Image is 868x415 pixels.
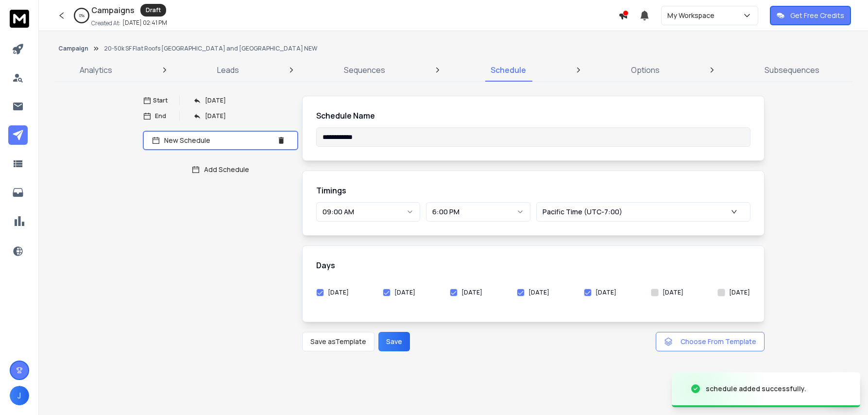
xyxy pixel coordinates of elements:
button: J [10,386,29,405]
a: Analytics [74,58,118,82]
p: Analytics [80,64,112,76]
p: 20-50k SF Flat Roofs [GEOGRAPHIC_DATA] and [GEOGRAPHIC_DATA] NEW [104,45,317,52]
button: 09:00 AM [316,202,421,222]
button: Get Free Credits [770,6,851,25]
p: [DATE] [205,97,226,104]
p: Subsequences [765,64,819,76]
a: Subsequences [759,58,825,82]
label: [DATE] [328,289,349,296]
div: Draft [140,4,166,17]
a: Schedule [485,58,532,82]
button: Save asTemplate [302,332,374,351]
h1: Schedule Name [316,110,750,121]
a: Options [625,58,665,82]
h1: Days [316,259,750,271]
button: Add Schedule [143,160,298,179]
p: End [155,112,166,120]
p: [DATE] 02:41 PM [122,19,167,27]
span: Choose From Template [681,337,756,346]
a: Leads [211,58,245,82]
a: Sequences [338,58,391,82]
p: New Schedule [164,136,273,145]
label: [DATE] [596,289,616,296]
p: Created At: [91,19,120,27]
p: [DATE] [205,112,226,120]
h1: Timings [316,185,750,196]
label: [DATE] [394,289,415,296]
button: Choose From Template [656,332,765,351]
label: [DATE] [528,289,549,296]
button: 6:00 PM [426,202,530,222]
label: [DATE] [461,289,482,296]
button: Save [378,332,410,351]
p: Leads [217,64,239,76]
p: Get Free Credits [790,11,844,20]
label: [DATE] [729,289,750,296]
label: [DATE] [663,289,683,296]
p: My Workspace [667,11,718,20]
p: 0 % [79,13,85,18]
div: schedule added successfully. [706,384,806,394]
p: Pacific Time (UTC-7:00) [543,207,626,217]
p: Schedule [491,64,526,76]
h1: Campaigns [91,4,135,16]
p: Start [153,97,168,104]
p: Sequences [344,64,385,76]
button: Campaign [58,45,88,52]
p: Options [631,64,660,76]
